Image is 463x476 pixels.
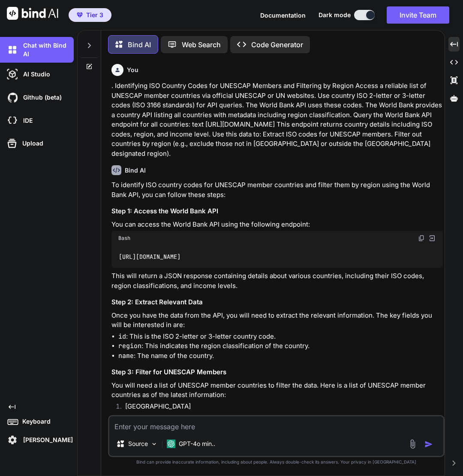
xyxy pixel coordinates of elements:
[182,39,221,50] p: Web Search
[118,332,126,341] code: id
[77,12,83,18] img: premium
[111,311,443,330] p: Once you have the data from the API, you will need to extract the relevant information. The key f...
[5,433,20,447] img: settings
[418,235,425,242] img: copy
[260,11,306,20] button: Documentation
[111,381,443,400] p: You will need a list of UNESCAP member countries to filter the data. Here is a list of UNESCAP me...
[20,436,73,444] p: [PERSON_NAME]
[7,7,58,20] img: Bind AI
[118,352,134,360] code: name
[118,252,181,261] code: [URL][DOMAIN_NAME]
[19,139,43,148] p: Upload
[408,439,418,449] img: attachment
[111,220,443,230] p: You can access the World Bank API using the following endpoint:
[111,297,443,307] h3: Step 2: Extract Relevant Data
[20,116,33,125] p: IDE
[86,11,103,19] span: Tier 3
[167,440,175,448] img: GPT-4o mini
[118,342,141,350] code: region
[179,440,215,448] p: GPT-4o min..
[111,367,443,377] h3: Step 3: Filter for UNESCAP Members
[5,113,20,128] img: cloudideIcon
[150,440,158,448] img: Pick Models
[118,414,443,426] li: [GEOGRAPHIC_DATA]
[118,341,443,351] li: : This indicates the region classification of the country.
[118,351,443,361] li: : The name of the country.
[118,332,443,342] li: : This is the ISO 2-letter or 3-letter country code.
[111,81,443,158] p: . Identifying ISO Country Codes for UNESCAP Members and Filtering by Region Access a reliable lis...
[128,39,151,50] p: Bind AI
[251,39,303,50] p: Code Generator
[424,440,433,449] img: icon
[19,417,51,426] p: Keyboard
[319,11,351,19] span: Dark mode
[20,70,50,79] p: AI Studio
[111,271,443,291] p: This will return a JSON response containing details about various countries, including their ISO ...
[387,6,449,24] button: Invite Team
[108,459,445,465] p: Bind can provide inaccurate information, including about people. Always double-check its answers....
[127,66,138,74] h6: You
[20,41,74,58] p: Chat with Bind AI
[5,67,20,82] img: darkAi-studio
[118,235,130,242] span: Bash
[260,12,306,19] span: Documentation
[5,42,20,57] img: darkChat
[128,440,148,448] p: Source
[5,90,20,105] img: githubDark
[69,8,111,22] button: premiumTier 3
[118,402,443,414] li: [GEOGRAPHIC_DATA]
[125,166,146,175] h6: Bind AI
[428,234,436,242] img: Open in Browser
[20,93,62,102] p: Github (beta)
[111,180,443,200] p: To identify ISO country codes for UNESCAP member countries and filter them by region using the Wo...
[111,206,443,216] h3: Step 1: Access the World Bank API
